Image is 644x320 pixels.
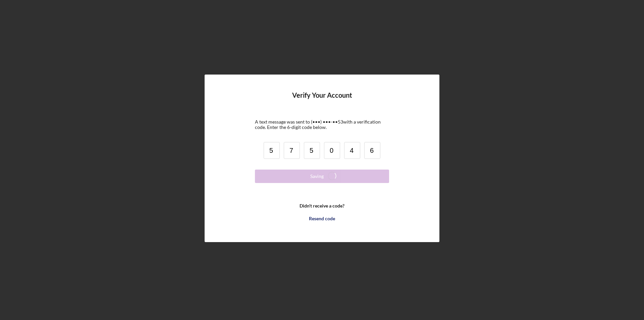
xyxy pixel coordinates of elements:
[300,203,344,209] b: Didn't receive a code?
[292,91,352,109] h4: Verify Your Account
[255,212,389,225] button: Resend code
[255,119,389,130] div: A text message was sent to (•••) •••-•• 53 with a verification code. Enter the 6-digit code below.
[309,212,335,225] div: Resend code
[310,170,324,183] div: Saving
[255,170,389,183] button: Saving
